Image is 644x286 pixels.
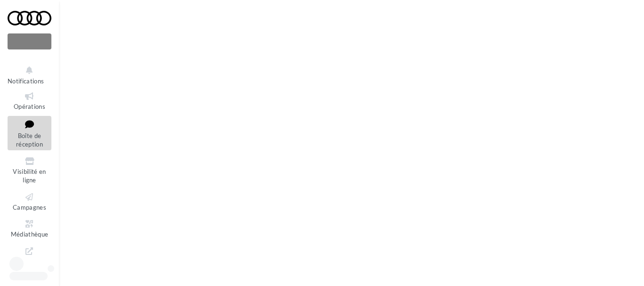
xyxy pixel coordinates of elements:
[14,103,45,110] span: Opérations
[8,77,44,85] span: Notifications
[13,168,46,184] span: Visibilité en ligne
[8,217,51,240] a: Médiathèque
[13,204,46,211] span: Campagnes
[8,190,51,213] a: Campagnes
[8,244,51,285] a: PLV et print personnalisable
[11,230,49,238] span: Médiathèque
[8,116,51,150] a: Boîte de réception
[8,154,51,186] a: Visibilité en ligne
[16,132,43,148] span: Boîte de réception
[8,89,51,112] a: Opérations
[8,33,51,49] div: Nouvelle campagne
